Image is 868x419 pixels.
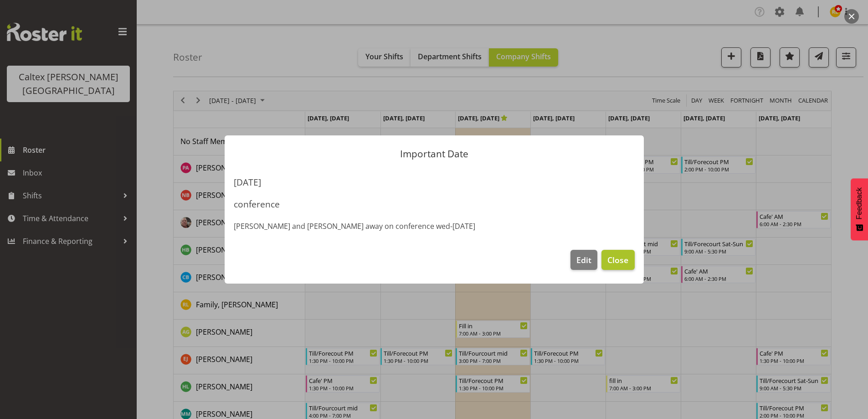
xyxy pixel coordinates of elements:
[234,199,635,210] h4: conference
[576,254,591,266] span: Edit
[570,250,597,270] button: Edit
[234,149,635,159] p: Important Date
[234,221,635,232] p: [PERSON_NAME] and [PERSON_NAME] away on conference wed-[DATE]
[601,250,634,270] button: Close
[855,187,863,219] span: Feedback
[607,254,628,266] span: Close
[851,178,868,240] button: Feedback - Show survey
[234,177,635,188] h4: [DATE]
